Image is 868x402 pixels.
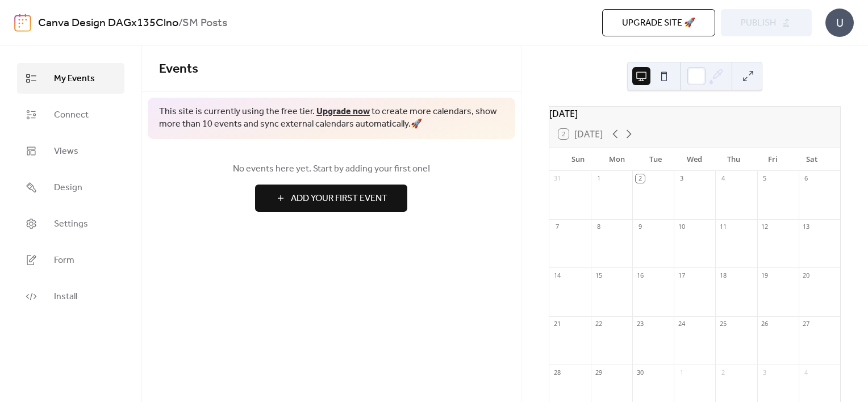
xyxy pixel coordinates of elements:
[761,320,769,328] div: 26
[159,162,504,176] span: No events here yet. Start by adding your first one!
[159,57,198,82] span: Events
[792,148,831,171] div: Sat
[17,208,124,239] a: Settings
[54,108,89,122] span: Connect
[761,368,769,376] div: 3
[802,368,811,376] div: 4
[17,99,124,130] a: Connect
[17,281,124,312] a: Install
[54,290,77,304] span: Install
[594,174,603,183] div: 1
[761,271,769,279] div: 19
[558,148,598,171] div: Sun
[825,9,854,37] div: U
[553,271,561,279] div: 14
[761,223,769,231] div: 12
[54,181,82,195] span: Design
[159,106,504,131] span: This site is currently using the free tier. to create more calendars, show more than 10 events an...
[159,185,504,212] a: Add Your First Event
[719,320,727,328] div: 25
[677,271,686,279] div: 17
[636,174,644,183] div: 2
[719,271,727,279] div: 18
[17,245,124,275] a: Form
[719,368,727,376] div: 2
[54,145,78,158] span: Views
[761,174,769,183] div: 5
[802,320,811,328] div: 27
[622,16,695,30] span: Upgrade site 🚀
[54,254,74,267] span: Form
[677,368,686,376] div: 1
[802,271,811,279] div: 20
[714,148,753,171] div: Thu
[54,217,88,231] span: Settings
[594,320,603,328] div: 22
[802,174,811,183] div: 6
[677,174,686,183] div: 3
[636,320,644,328] div: 23
[597,148,636,171] div: Mon
[553,320,561,328] div: 21
[636,271,644,279] div: 16
[719,174,727,183] div: 4
[636,148,675,171] div: Tue
[549,107,840,120] div: [DATE]
[316,103,370,120] a: Upgrade now
[17,63,124,94] a: My Events
[17,172,124,203] a: Design
[14,14,31,32] img: logo
[54,72,95,86] span: My Events
[182,12,227,34] b: SM Posts
[753,148,792,171] div: Fri
[677,320,686,328] div: 24
[675,148,715,171] div: Wed
[291,192,387,206] span: Add Your First Event
[594,368,603,376] div: 29
[594,223,603,231] div: 8
[677,223,686,231] div: 10
[719,223,727,231] div: 11
[602,9,715,36] button: Upgrade site 🚀
[178,12,182,34] b: /
[802,223,811,231] div: 13
[553,223,561,231] div: 7
[38,12,178,34] a: Canva Design DAGx135Clno
[255,185,407,212] button: Add Your First Event
[636,223,644,231] div: 9
[636,368,644,376] div: 30
[553,174,561,183] div: 31
[553,368,561,376] div: 28
[594,271,603,279] div: 15
[17,136,124,166] a: Views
